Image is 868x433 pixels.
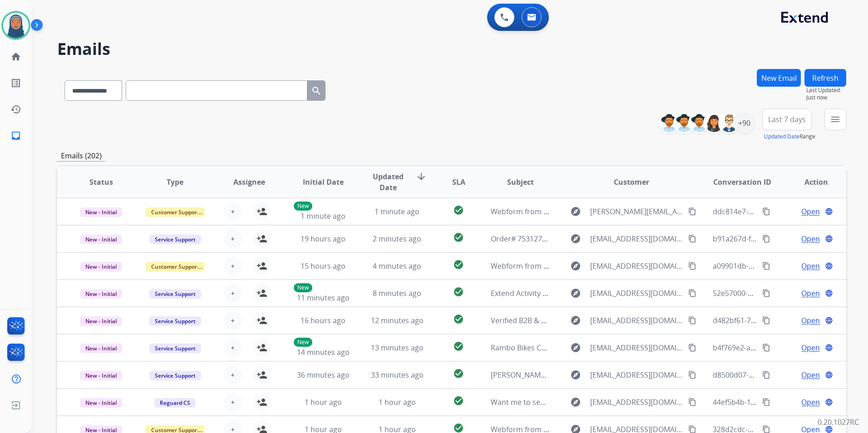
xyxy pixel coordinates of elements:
[713,234,851,244] span: b91a267d-fda1-4410-b0a5-888d99747ef2
[303,177,344,187] span: Initial Date
[224,257,242,275] button: +
[713,288,851,298] span: 52e57000-016f-4938-bc08-ca90e62ab706
[801,233,820,244] span: Open
[452,177,465,187] span: SLA
[256,342,267,353] mat-icon: person_add
[256,288,267,299] mat-icon: person_add
[231,261,235,271] span: +
[804,69,846,87] button: Refresh
[713,177,771,187] span: Conversation ID
[764,133,815,140] span: Range
[371,343,424,353] span: 13 minutes ago
[294,338,312,347] p: New
[453,232,464,243] mat-icon: check_circle
[491,207,753,216] span: Webform from [PERSON_NAME][EMAIL_ADDRESS][DOMAIN_NAME] on [DATE]
[772,166,846,198] th: Action
[688,371,696,379] mat-icon: content_copy
[570,342,581,353] mat-icon: explore
[762,235,770,243] mat-icon: content_copy
[256,233,267,244] mat-icon: person_add
[453,341,464,352] mat-icon: check_circle
[256,261,267,271] mat-icon: person_add
[167,177,183,187] span: Type
[80,371,122,380] span: New - Initial
[590,288,683,299] span: [EMAIL_ADDRESS][DOMAIN_NAME]
[491,234,853,244] span: Order# 7531278. Customer Name: [PERSON_NAME]. Reference #3729dc0c-6c06-48b8-a89f-f27954-7531278
[713,207,852,216] span: ddc814e7-030a-4a88-84c6-48c6e588832e
[768,118,806,121] span: Last 7 days
[713,343,848,353] span: b4f769e2-a92c-4529-bcdf-7569128e0fd5
[688,262,696,270] mat-icon: content_copy
[570,288,581,299] mat-icon: explore
[231,288,235,299] span: +
[224,311,242,330] button: +
[825,344,833,352] mat-icon: language
[80,316,122,326] span: New - Initial
[80,289,122,299] span: New - Initial
[224,202,242,221] button: +
[301,261,345,271] span: 15 hours ago
[507,177,534,187] span: Subject
[491,315,710,325] span: Verified B2B & B2C Contact Lists for Shipping & Logistics Growth
[311,85,322,96] mat-icon: search
[10,78,21,89] mat-icon: list_alt
[256,397,267,408] mat-icon: person_add
[762,344,770,352] mat-icon: content_copy
[373,288,421,298] span: 8 minutes ago
[688,344,696,352] mat-icon: content_copy
[570,315,581,326] mat-icon: explore
[453,368,464,379] mat-icon: check_circle
[224,284,242,302] button: +
[149,289,201,299] span: Service Support
[297,293,350,303] span: 11 minutes ago
[825,207,833,216] mat-icon: language
[713,261,853,271] span: a09901db-25e3-45a3-b346-dc2c4bc2c99d
[80,207,122,217] span: New - Initial
[688,316,696,325] mat-icon: content_copy
[453,205,464,216] mat-icon: check_circle
[762,316,770,325] mat-icon: content_copy
[3,13,29,38] img: avatar
[825,289,833,297] mat-icon: language
[688,398,696,406] mat-icon: content_copy
[146,262,205,271] span: Customer Support
[825,262,833,270] mat-icon: language
[762,262,770,270] mat-icon: content_copy
[233,177,265,187] span: Assignee
[713,315,848,325] span: d482bf61-7a3b-48ab-abf4-bf9f80184e3e
[57,150,105,162] p: Emails (202)
[713,397,848,407] span: 44ef5b4b-12ef-40b0-8335-f61a8a8957dc
[491,288,582,298] span: Extend Activity Notification
[825,398,833,406] mat-icon: language
[256,369,267,380] mat-icon: person_add
[149,344,201,353] span: Service Support
[10,51,21,62] mat-icon: home
[297,347,350,357] span: 14 minutes ago
[830,114,841,125] mat-icon: menu
[231,342,235,353] span: +
[453,286,464,297] mat-icon: check_circle
[764,133,799,140] button: Updated Date
[757,69,801,87] button: New Email
[453,259,464,270] mat-icon: check_circle
[149,316,201,326] span: Service Support
[688,207,696,216] mat-icon: content_copy
[368,171,409,193] span: Updated Date
[224,230,242,248] button: +
[590,315,683,326] span: [EMAIL_ADDRESS][DOMAIN_NAME]
[713,370,852,380] span: d8500d07-3ae7-4113-a2b9-9ae57f084425
[806,94,846,101] span: Just now
[801,369,820,380] span: Open
[453,395,464,406] mat-icon: check_circle
[149,235,201,244] span: Service Support
[818,417,859,428] p: 0.20.1027RC
[825,371,833,379] mat-icon: language
[762,207,770,216] mat-icon: content_copy
[294,202,312,211] p: New
[570,261,581,271] mat-icon: explore
[256,206,267,217] mat-icon: person_add
[416,171,427,182] mat-icon: arrow_downward
[224,393,242,411] button: +
[231,233,235,244] span: +
[294,283,312,292] p: New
